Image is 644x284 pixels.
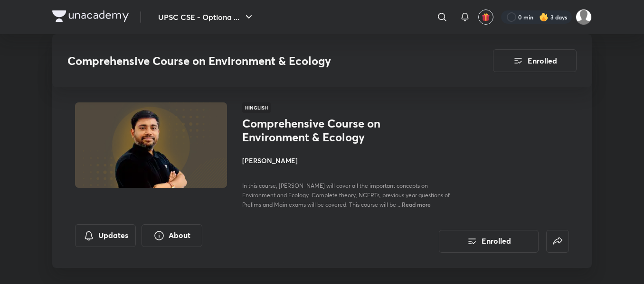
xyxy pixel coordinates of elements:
button: avatar [478,9,493,25]
img: streak [539,12,549,22]
button: Enrolled [439,230,539,253]
span: Read more [402,201,431,208]
a: Company Logo [52,10,129,24]
span: Hinglish [242,102,271,113]
button: Enrolled [493,49,577,72]
h3: Comprehensive Course on Environment & Ecology [67,54,439,68]
img: avatar [482,13,490,21]
img: Thumbnail [74,101,228,189]
h1: Comprehensive Course on Environment & Ecology [242,117,398,144]
button: About [142,224,202,247]
span: In this course, [PERSON_NAME] will cover all the important concepts on Environment and Ecology. C... [242,182,450,208]
h4: [PERSON_NAME] [242,156,455,165]
button: false [546,230,569,253]
button: Updates [75,224,136,247]
img: Gayatri L [576,9,592,25]
button: UPSC CSE - Optiona ... [152,8,260,27]
img: Company Logo [52,10,129,22]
